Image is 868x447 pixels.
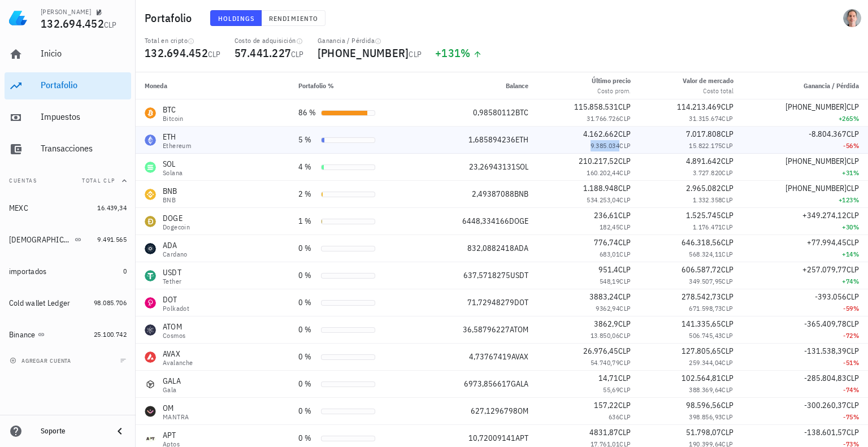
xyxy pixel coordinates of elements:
span: % [853,413,859,421]
span: CLP [618,129,631,139]
th: Portafolio %: Sin ordenar. Pulse para ordenar de forma ascendente. [289,72,420,99]
span: 349.507,95 [689,277,722,285]
div: 0 % [298,432,316,444]
div: USDT [163,267,181,278]
span: 13.850,06 [591,331,620,340]
span: 3883,24 [589,292,618,302]
span: 132.694.452 [41,16,104,31]
span: 776,74 [594,237,618,248]
div: Ethereum [163,142,191,149]
span: CLP [722,413,733,421]
span: CLP [847,346,859,356]
div: BNB-icon [145,189,156,200]
div: +31 [752,167,859,179]
span: 506.745,43 [689,331,722,340]
span: 4831,87 [589,427,618,437]
span: Rendimiento [268,14,318,23]
th: Ganancia / Pérdida: Sin ordenar. Pulse para ordenar de forma ascendente. [743,72,868,99]
span: 0 [123,267,127,275]
span: CLP [618,292,631,302]
span: Holdings [218,14,255,23]
span: 98.085.706 [94,298,127,307]
div: Cold wallet Ledger [9,298,71,308]
span: 127.805,65 [682,346,721,356]
div: -51 [752,357,859,368]
img: LedgiFi [9,9,27,27]
div: DOT [163,294,189,305]
span: CLP [722,141,733,150]
span: CLP [619,196,631,204]
span: [PHONE_NUMBER] [785,183,847,193]
button: CuentasTotal CLP [5,167,131,194]
span: 98.596,56 [686,400,721,410]
span: 54.740,79 [591,358,620,367]
span: 3.727.820 [693,168,722,177]
span: CLP [619,277,631,285]
span: 671.598,73 [689,304,722,313]
span: [PHONE_NUMBER] [318,45,409,60]
span: 568.324,11 [689,250,722,258]
span: Total CLP [82,177,115,184]
a: Cold wallet Ledger 98.085.706 [5,289,131,316]
div: Cosmos [163,332,185,339]
span: Moneda [145,81,167,90]
span: CLP [721,400,734,410]
th: Balance: Sin ordenar. Pulse para ordenar de forma ascendente. [420,72,538,99]
span: 157,22 [594,400,618,410]
span: CLP [722,114,733,123]
span: SOL [516,162,528,172]
span: agregar cuenta [12,357,71,364]
a: [DEMOGRAPHIC_DATA] 9.491.565 [5,226,131,253]
span: 7.017.808 [686,129,721,139]
span: CLP [618,319,631,329]
span: CLP [619,141,631,150]
span: 1.176.471 [693,223,722,231]
span: [PHONE_NUMBER] [785,102,847,112]
div: Binance [9,330,36,340]
span: CLP [722,196,733,204]
span: 1.188.948 [583,183,618,193]
div: Impuestos [41,111,127,122]
div: BNB [163,197,177,203]
span: 683,01 [600,250,619,258]
div: ATOM [163,321,185,332]
span: CLP [721,183,734,193]
span: CLP [847,427,859,437]
span: [PHONE_NUMBER] [785,156,847,166]
span: 534.253,04 [587,196,619,204]
div: DOT-icon [145,297,156,309]
div: ATOM-icon [145,324,156,336]
div: APT [163,429,180,441]
span: Balance [506,81,528,90]
span: 236,61 [594,210,618,220]
div: Polkadot [163,305,189,312]
span: 6448,334166 [462,216,509,226]
span: 4.891.642 [686,156,721,166]
span: % [853,168,859,177]
span: CLP [208,49,221,59]
span: CLP [619,304,631,313]
div: 5 % [298,134,316,146]
span: CLP [291,49,304,59]
span: % [853,277,859,285]
span: CLP [847,264,859,275]
span: CLP [618,156,631,166]
div: AVAX-icon [145,351,156,363]
span: 26.976,45 [583,346,618,356]
div: +30 [752,222,859,233]
span: -300.260,37 [804,400,847,410]
span: 9.385.034 [591,141,620,150]
span: CLP [847,319,859,329]
span: CLP [618,427,631,437]
span: CLP [722,277,733,285]
div: 86 % [298,107,316,119]
span: CLP [721,264,734,275]
span: CLP [722,168,733,177]
span: 210.217,52 [579,156,618,166]
div: importados [9,267,47,276]
span: DOGE [509,216,528,226]
span: BNB [514,189,528,199]
span: 388.369,64 [689,385,722,394]
span: -131.538,39 [804,346,847,356]
span: % [853,196,859,204]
